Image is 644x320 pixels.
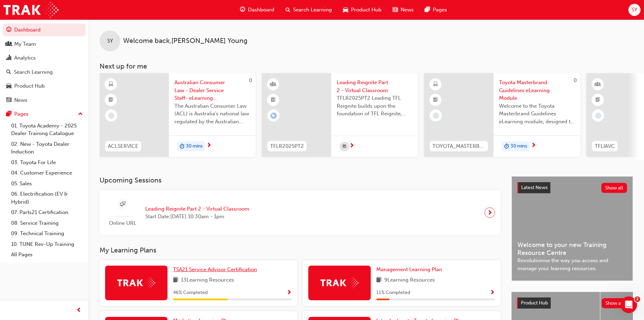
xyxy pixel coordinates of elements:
a: 04. Customer Experience [8,168,86,178]
span: up-icon [78,110,83,119]
span: duration-icon [504,142,509,151]
iframe: Intercom live chat [620,296,637,313]
a: search-iconSearch Learning [280,3,337,17]
button: DashboardMy TeamAnalyticsSearch LearningProduct HubNews [3,22,86,108]
span: 11 % Completed [376,289,410,297]
span: 0 [249,77,252,83]
h3: My Learning Plans [100,246,500,254]
span: SY [107,37,113,45]
a: 05. Sales [8,178,86,189]
a: 01. Toyota Academy - 2025 Dealer Training Catalogue [8,121,86,139]
span: TFLR2025PT2 [270,142,304,150]
span: Show Progress [286,290,292,296]
span: Latest News [521,185,548,190]
a: 03. Toyota For Life [8,157,86,168]
span: learningResourceType_INSTRUCTOR_LED-icon [595,80,600,89]
a: Trak [3,2,59,18]
span: Welcome to your new Training Resource Centre [517,241,627,257]
span: guage-icon [240,6,245,14]
a: My Team [3,38,86,51]
span: duration-icon [180,142,184,151]
a: car-iconProduct Hub [337,3,387,17]
h3: Next up for me [88,62,644,70]
a: Latest NewsShow all [517,182,627,193]
span: guage-icon [6,27,11,33]
span: Product Hub [351,6,381,14]
span: learningRecordVerb_NONE-icon [595,113,601,119]
span: pages-icon [425,6,430,14]
a: 06. Electrification (EV & Hybrid) [8,189,86,207]
span: TFLR2025PT2 Leading TFL Reignite builds upon the foundation of TFL Reignite, reaffirming our comm... [337,94,412,118]
span: news-icon [393,6,398,14]
span: Australian Consumer Law - Dealer Service Staff- eLearning Module [174,79,250,102]
span: car-icon [6,83,11,89]
span: 46 % Completed [173,289,208,297]
a: Product HubShow all [517,297,627,309]
span: Leading Reignite Part 2 - Virtual Classroom [145,205,249,213]
a: Management Learning Plan [376,266,445,274]
a: Dashboard [3,24,86,36]
span: Product Hub [521,300,548,306]
span: booktick-icon [595,96,600,105]
a: Analytics [3,52,86,64]
span: sessionType_ONLINE_URL-icon [120,200,125,209]
span: book-icon [376,276,381,285]
img: Trak [320,277,359,288]
span: 2 [635,296,640,302]
a: TFLR2025PT2Leading Reignite Part 2 - Virtual ClassroomTFLR2025PT2 Leading TFL Reignite builds upo... [262,73,418,157]
span: Dashboard [248,6,274,14]
a: Online URLLeading Reignite Part 2 - Virtual ClassroomStart Date:[DATE] 10:30am - 1pm [105,196,495,230]
button: SY [628,4,641,16]
span: SY [632,6,637,14]
span: search-icon [6,69,11,75]
a: News [3,94,86,107]
div: Product Hub [14,82,45,90]
span: next-icon [206,143,212,149]
a: 07. Parts21 Certification [8,207,86,218]
span: 0 [574,77,577,83]
span: 30 mins [510,142,527,150]
span: 9 Learning Resources [384,276,435,285]
span: Welcome back , [PERSON_NAME] Young [123,37,248,45]
span: prev-icon [76,306,81,315]
a: 09. Technical Training [8,228,86,239]
div: Analytics [14,54,36,62]
div: Pages [14,110,28,118]
span: TOYOTA_MASTERBRAND_EL [432,142,485,150]
button: Show Progress [490,288,495,297]
span: learningRecordVerb_NONE-icon [433,113,439,119]
button: Pages [3,108,86,121]
div: News [14,96,27,104]
a: TSA21 Service Advisor Certification [173,266,260,274]
span: learningRecordVerb_ENROLL-icon [271,113,277,119]
a: pages-iconPages [419,3,453,17]
button: Show all [602,298,628,308]
span: Show Progress [490,290,495,296]
a: 02. New - Toyota Dealer Induction [8,139,86,157]
span: news-icon [6,97,11,104]
span: booktick-icon [109,96,113,105]
a: Product Hub [3,80,86,92]
a: news-iconNews [387,3,419,17]
span: learningResourceType_ELEARNING-icon [109,80,113,89]
span: Pages [433,6,447,14]
span: chart-icon [6,55,11,61]
span: TFLIAVC [595,142,615,150]
span: next-icon [349,143,354,149]
span: booktick-icon [271,96,276,105]
span: Leading Reignite Part 2 - Virtual Classroom [337,79,412,94]
span: next-icon [487,208,492,217]
h3: Upcoming Sessions [100,176,500,184]
button: Show Progress [286,288,292,297]
span: book-icon [173,276,178,285]
a: 08. Service Training [8,218,86,229]
span: booktick-icon [433,96,438,105]
div: Search Learning [14,68,53,76]
span: pages-icon [6,111,11,117]
a: Search Learning [3,66,86,79]
a: All Pages [8,249,86,260]
span: Revolutionise the way you access and manage your learning resources. [517,257,627,272]
span: Online URL [105,219,140,227]
span: people-icon [6,41,11,47]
